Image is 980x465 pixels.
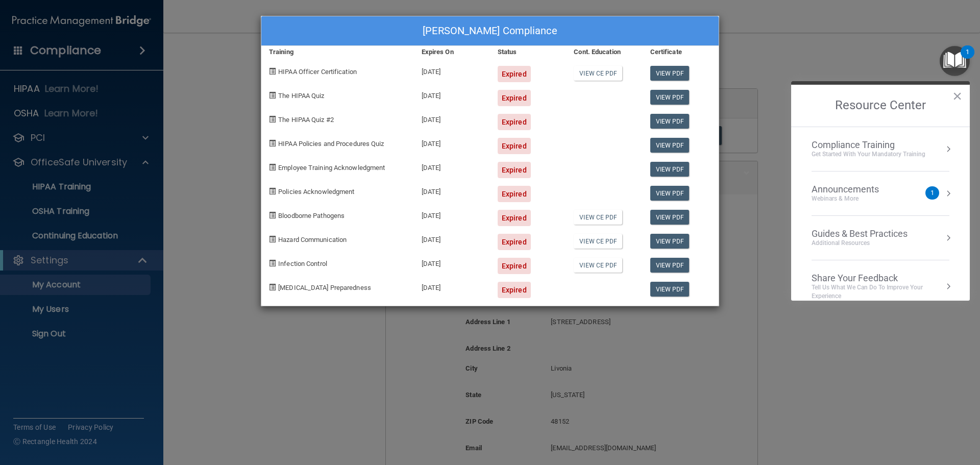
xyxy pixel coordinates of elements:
div: Expires On [414,46,490,58]
button: Close [952,88,962,104]
div: [PERSON_NAME] Compliance [261,16,719,46]
div: Status [490,46,566,58]
button: Open Resource Center, 1 new notification [940,46,970,76]
span: The HIPAA Quiz [278,92,324,100]
div: Expired [498,162,531,178]
span: Hazard Communication [278,236,347,243]
span: HIPAA Officer Certification [278,68,357,76]
div: Share Your Feedback [812,273,949,284]
div: Additional Resources [812,239,908,248]
a: View PDF [650,138,690,153]
div: [DATE] [414,106,490,130]
div: Expired [498,282,531,298]
div: [DATE] [414,274,490,298]
div: 1 [966,52,969,65]
div: Guides & Best Practices [812,228,908,239]
span: [MEDICAL_DATA] Preparedness [278,284,371,291]
a: View PDF [650,66,690,81]
a: View PDF [650,234,690,249]
div: Expired [498,258,531,274]
div: [DATE] [414,154,490,178]
div: Expired [498,114,531,130]
a: View CE PDF [574,66,622,81]
span: HIPAA Policies and Procedures Quiz [278,140,384,148]
a: View PDF [650,90,690,105]
div: Webinars & More [812,194,899,203]
span: Bloodborne Pathogens [278,212,345,219]
span: Employee Training Acknowledgment [278,164,385,172]
div: Resource Center [791,81,970,301]
a: View CE PDF [574,258,622,273]
span: Policies Acknowledgment [278,188,354,195]
div: [DATE] [414,226,490,250]
a: View PDF [650,186,690,201]
a: View PDF [650,282,690,297]
span: Infection Control [278,260,327,267]
div: [DATE] [414,82,490,106]
div: Cont. Education [566,46,642,58]
div: Announcements [812,184,899,195]
div: Expired [498,90,531,106]
a: View CE PDF [574,210,622,225]
a: View PDF [650,210,690,225]
div: Training [261,46,414,58]
div: [DATE] [414,202,490,226]
div: Compliance Training [812,139,925,151]
div: Tell Us What We Can Do to Improve Your Experience [812,283,949,301]
div: Expired [498,138,531,154]
div: [DATE] [414,130,490,154]
div: Get Started with your mandatory training [812,150,925,159]
h2: Resource Center [791,85,970,127]
a: View PDF [650,162,690,177]
a: View CE PDF [574,234,622,249]
div: Certificate [643,46,719,58]
div: [DATE] [414,58,490,82]
div: Expired [498,186,531,202]
div: [DATE] [414,178,490,202]
div: Expired [498,66,531,82]
div: [DATE] [414,250,490,274]
span: The HIPAA Quiz #2 [278,116,334,124]
a: View PDF [650,114,690,129]
div: Expired [498,210,531,226]
div: Expired [498,234,531,250]
a: View PDF [650,258,690,273]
